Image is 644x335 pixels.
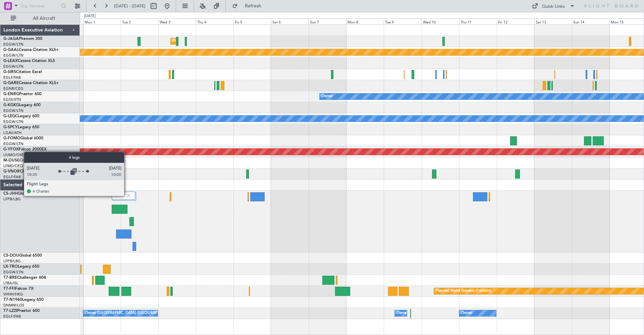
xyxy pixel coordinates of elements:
[497,18,534,24] div: Fri 12
[3,141,23,146] a: EGGW/LTN
[233,18,271,24] div: Fri 5
[3,70,16,74] span: G-SIRS
[3,125,39,129] a: G-SPCYLegacy 650
[7,13,73,24] button: All Aircraft
[3,152,23,157] a: UUMO/OSF
[3,103,19,107] span: G-KGKG
[3,97,21,102] a: EGSS/STN
[384,18,421,24] div: Tue 9
[3,170,49,174] a: G-VNORChallenger 650
[3,59,55,63] a: G-LEAXCessna Citation XLS
[3,136,20,140] span: G-FOMO
[534,18,572,24] div: Sat 13
[3,114,39,118] a: G-LEGCLegacy 600
[346,18,384,24] div: Mon 8
[3,37,42,41] a: G-JAGAPhenom 300
[3,59,18,63] span: G-LEAX
[542,3,565,10] div: Quick Links
[114,3,146,9] span: [DATE] - [DATE]
[3,53,23,58] a: EGGW/LTN
[3,287,34,291] a: T7-FFIFalcon 7X
[3,147,19,151] span: G-YFOX
[3,92,42,96] a: G-ENRGPraetor 600
[85,308,177,318] div: Owner [GEOGRAPHIC_DATA] ([GEOGRAPHIC_DATA])
[572,18,609,24] div: Sun 14
[3,125,18,129] span: G-SPCY
[3,108,23,113] a: EGGW/LTN
[3,75,21,80] a: EGLF/FAB
[271,18,309,24] div: Sat 6
[3,136,43,140] a: G-FOMOGlobal 6000
[3,254,19,258] span: CS-DOU
[459,18,497,24] div: Thu 11
[3,158,52,162] a: M-OUSECitation Mustang
[3,287,15,291] span: T7-FFI
[84,13,96,19] div: [DATE]
[321,91,333,102] div: Owner
[3,197,21,202] a: LFPB/LBG
[396,308,408,318] div: Owner
[436,286,491,296] div: Planned Maint Geneva (Cointrin)
[3,119,23,124] a: EGGW/LTN
[121,18,158,24] div: Tue 2
[3,309,40,313] a: T7-LZZIPraetor 600
[3,303,24,308] a: DNMM/LOS
[3,37,19,41] span: G-JAGA
[196,18,233,24] div: Thu 4
[3,92,19,96] span: G-ENRG
[3,147,47,151] a: G-YFOXFalcon 2000EX
[529,1,578,11] button: Quick Links
[3,42,23,47] a: EGGW/LTN
[3,130,21,135] a: LGAV/ATH
[3,103,41,107] a: G-KGKGLegacy 600
[3,48,19,52] span: G-GAAL
[3,170,20,174] span: G-VNOR
[3,265,18,269] span: LX-TRO
[3,114,18,118] span: G-LEGC
[3,276,17,280] span: T7-BRE
[3,81,19,85] span: G-GARE
[3,158,19,162] span: M-OUSE
[3,70,42,74] a: G-SIRSCitation Excel
[239,4,267,8] span: Refresh
[3,86,23,91] a: EGNR/CEG
[3,259,21,264] a: LFPB/LBG
[229,1,269,11] button: Refresh
[3,270,23,275] a: EGGW/LTN
[3,48,59,52] a: G-GAALCessna Citation XLS+
[172,36,278,46] div: Planned Maint [GEOGRAPHIC_DATA] ([GEOGRAPHIC_DATA])
[125,193,131,199] img: gray-close.svg
[422,18,459,24] div: Wed 10
[3,192,41,196] a: CS-JHHGlobal 6000
[309,18,346,24] div: Sun 7
[3,314,21,319] a: EGLF/FAB
[3,292,23,297] a: VHHH/HKG
[3,81,59,85] a: G-GARECessna Citation XLS+
[3,298,22,302] span: T7-N1960
[3,281,18,286] a: LTBA/ISL
[3,309,17,313] span: T7-LZZI
[3,298,44,302] a: T7-N1960Legacy 650
[3,192,18,196] span: CS-JHH
[461,308,472,318] div: Owner
[83,18,121,24] div: Mon 1
[3,254,42,258] a: CS-DOUGlobal 6500
[20,1,59,11] input: Trip Number
[158,18,196,24] div: Wed 3
[3,276,46,280] a: T7-BREChallenger 604
[3,64,23,69] a: EGGW/LTN
[3,163,23,169] a: LFMD/CEQ
[3,265,39,269] a: LX-TROLegacy 650
[3,175,21,180] a: EGLF/FAB
[17,16,71,21] span: All Aircraft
